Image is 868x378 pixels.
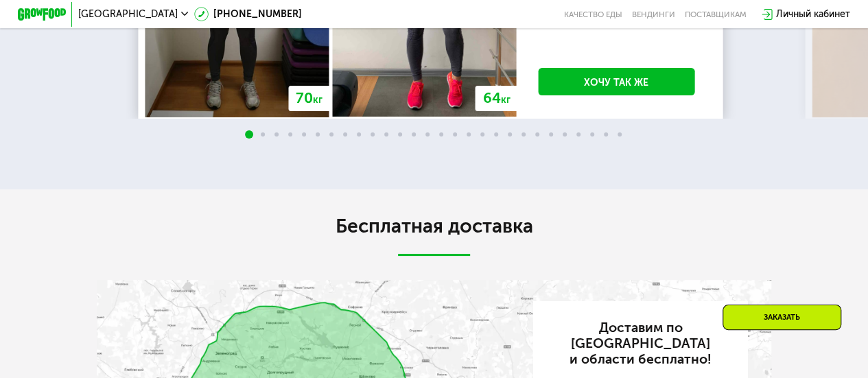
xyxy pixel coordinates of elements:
[78,10,178,19] span: [GEOGRAPHIC_DATA]
[632,10,675,19] a: Вендинги
[554,320,726,367] h3: Доставим по [GEOGRAPHIC_DATA] и области бесплатно!
[194,7,302,21] a: [PHONE_NUMBER]
[475,86,518,111] div: 64
[564,10,622,19] a: Качество еды
[538,68,694,95] a: Хочу так же
[776,7,850,21] div: Личный кабинет
[313,94,322,106] span: кг
[97,214,772,238] h2: Бесплатная доставка
[685,10,747,19] div: поставщикам
[501,94,511,106] span: кг
[288,86,331,111] div: 70
[723,305,841,330] div: Заказать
